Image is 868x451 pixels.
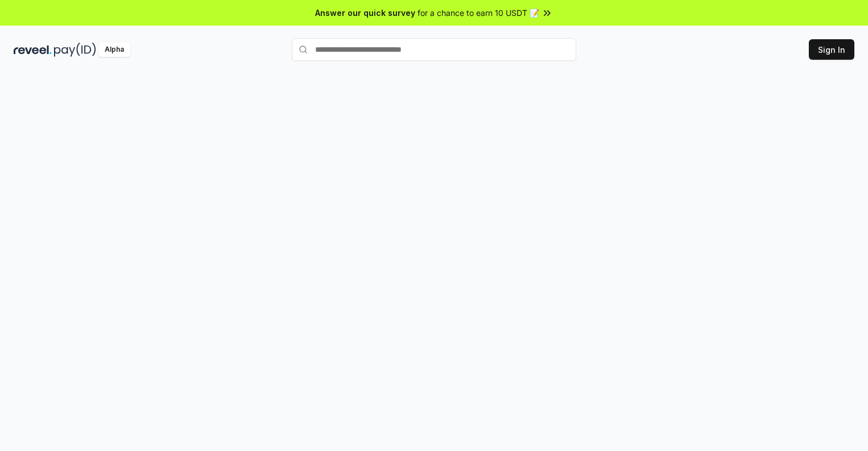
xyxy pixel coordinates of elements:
[418,7,539,19] span: for a chance to earn 10 USDT 📝
[809,39,854,60] button: Sign In
[315,7,415,19] span: Answer our quick survey
[14,43,52,57] img: reveel_dark
[98,43,130,57] div: Alpha
[54,43,96,57] img: pay_id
